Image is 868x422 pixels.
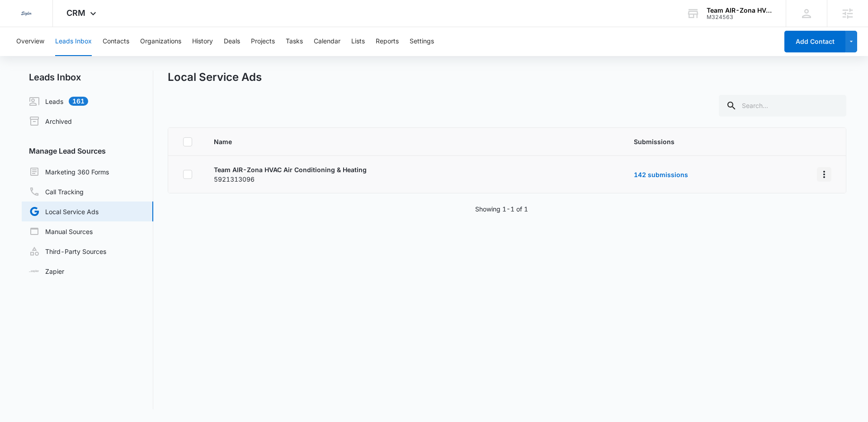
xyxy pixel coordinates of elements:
a: Call Tracking [29,186,84,197]
p: Showing 1-1 of 1 [475,204,528,214]
button: Organizations [140,27,181,56]
a: Manual Sources [29,226,93,237]
h2: Leads Inbox [22,70,153,84]
button: Calendar [314,27,340,56]
button: Tasks [286,27,303,56]
a: Zapier [29,267,64,276]
a: Third-Party Sources [29,246,106,257]
p: 5921313096 [214,174,612,184]
a: Archived [29,116,72,127]
button: Reports [376,27,399,56]
button: Settings [410,27,434,56]
span: Submissions [634,137,795,146]
button: Projects [251,27,275,56]
a: Local Service Ads [29,206,99,217]
a: 142 submissions [634,171,688,178]
button: Deals [224,27,240,56]
button: Contacts [103,27,129,56]
h3: Manage Lead Sources [22,145,153,156]
a: Marketing 360 Forms [29,166,109,177]
button: Overflow Menu [817,167,831,182]
button: Overview [16,27,44,56]
p: Team AIR-Zona HVAC Air Conditioning & Heating [214,165,612,174]
button: Lists [351,27,365,56]
span: Name [214,137,612,146]
input: Search... [719,95,846,117]
div: account name [707,7,773,14]
a: Leads161 [29,96,88,107]
button: Leads Inbox [55,27,92,56]
div: account id [707,14,773,20]
h1: Local Service Ads [168,70,262,84]
img: Sigler Corporate [18,5,34,22]
button: Add Contact [784,31,845,52]
span: CRM [66,8,85,18]
button: History [192,27,213,56]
